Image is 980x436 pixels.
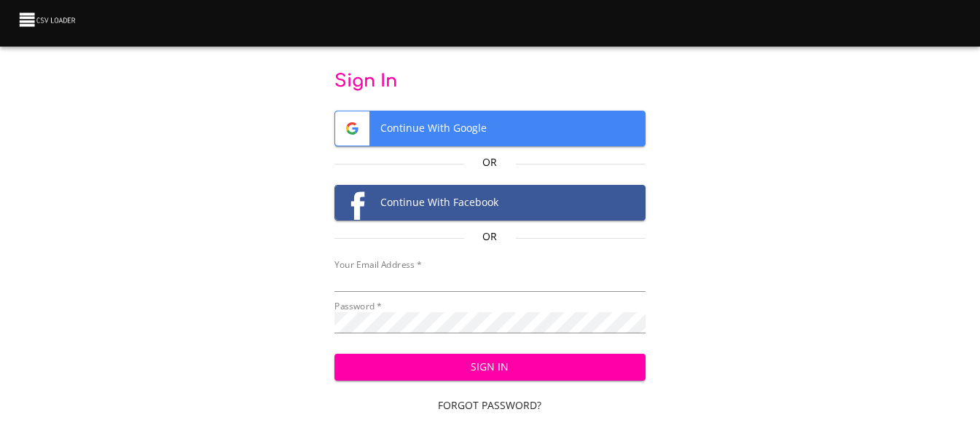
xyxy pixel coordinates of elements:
[334,392,646,419] a: Forgot Password?
[335,111,645,146] span: Continue With Google
[340,397,640,415] span: Forgot Password?
[334,111,646,146] button: Google logoContinue With Google
[346,358,634,376] span: Sign In
[334,354,646,381] button: Sign In
[334,70,646,93] p: Sign In
[334,185,646,221] button: Facebook logoContinue With Facebook
[335,111,369,146] img: Google logo
[334,302,382,311] label: Password
[334,261,421,269] label: Your Email Address
[335,186,645,220] span: Continue With Facebook
[17,9,79,30] img: CSV Loader
[335,186,369,220] img: Facebook logo
[464,229,516,244] p: Or
[464,155,516,170] p: Or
